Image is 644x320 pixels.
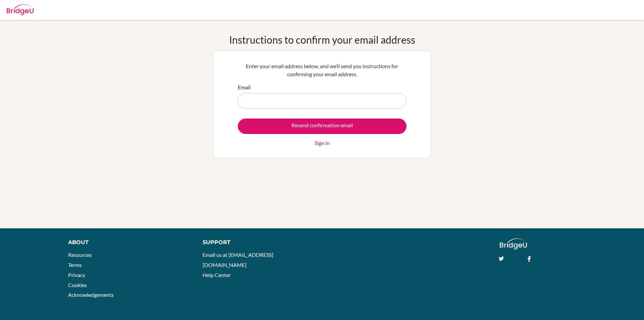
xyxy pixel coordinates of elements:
div: About [68,238,187,246]
a: Privacy [68,272,85,278]
a: Acknowledgements [68,291,114,298]
img: Bridge-U [7,4,34,15]
h1: Instructions to confirm your email address [229,34,415,46]
a: Terms [68,262,82,268]
div: Support [203,238,314,246]
a: Cookies [68,282,87,288]
img: logo_white@2x-f4f0deed5e89b7ecb1c2cc34c3e3d731f90f0f143d5ea2071677605dd97b5244.png [500,238,527,249]
input: Resend confirmation email [238,119,407,134]
a: Sign in [315,139,330,147]
p: Enter your email address below, and we’ll send you instructions for confirming your email address. [238,62,407,78]
a: Email us at [EMAIL_ADDRESS][DOMAIN_NAME] [203,252,273,268]
a: Help Center [203,272,231,278]
a: Resources [68,252,92,258]
label: Email [238,83,251,91]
